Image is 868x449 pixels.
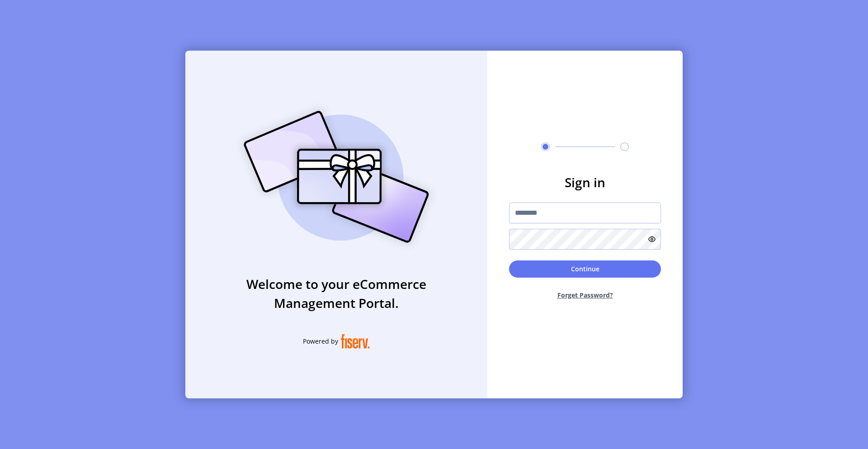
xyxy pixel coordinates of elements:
button: Forget Password? [509,283,661,307]
img: card_Illustration.svg [230,101,443,253]
h3: Sign in [509,173,661,192]
h3: Welcome to your eCommerce Management Portal. [185,274,487,312]
span: Powered by [303,336,338,346]
button: Continue [509,260,661,278]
